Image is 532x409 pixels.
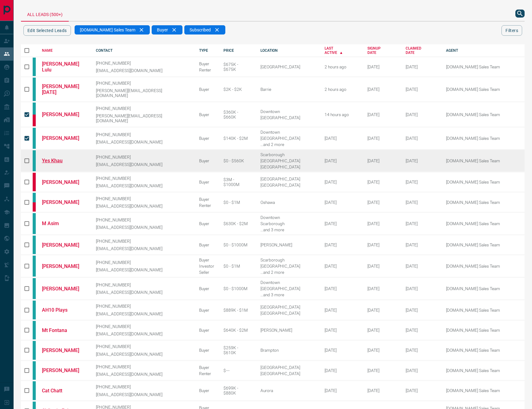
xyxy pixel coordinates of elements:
div: August 6th 2025, 5:03:08 PM [406,136,437,141]
p: [EMAIL_ADDRESS][DOMAIN_NAME] [96,372,190,377]
div: 2 hours ago [325,87,358,92]
div: Scarborough [260,257,315,262]
div: February 16th 2025, 5:36:43 PM [367,180,396,184]
div: CONTACT [96,48,190,53]
div: July 6th 2025, 5:21:55 AM [367,308,396,313]
div: [GEOGRAPHIC_DATA] [260,183,315,188]
div: Buyer [199,257,214,262]
div: condos.ca [33,381,36,400]
p: [PHONE_NUMBER] [96,132,190,137]
p: [DOMAIN_NAME] Sales Team [446,180,523,184]
p: [PHONE_NUMBER] [96,196,190,201]
a: AH10 Plays [42,307,87,313]
div: August 25th 2025, 4:57:48 PM [406,308,437,313]
p: [DOMAIN_NAME] Sales Team [446,87,523,92]
p: [PHONE_NUMBER] [96,384,190,389]
div: Aurora [260,388,315,393]
div: property.ca [33,173,36,191]
div: July 4th 2025, 3:17:12 PM [406,158,437,163]
div: Buyer [199,136,214,141]
span: Subscribed [190,27,211,32]
p: [DOMAIN_NAME] Sales Team [446,200,523,205]
div: $889K - $1M [223,308,251,313]
div: September 26th 2023, 12:56:51 PM [367,87,396,92]
a: [PERSON_NAME] [42,367,87,373]
div: [DATE] [325,221,358,226]
p: [DOMAIN_NAME] Sales Team [446,242,523,247]
div: [DATE] [325,136,358,141]
div: July 4th 2025, 3:42:11 PM [406,112,437,117]
div: Renter [199,371,214,376]
p: [DOMAIN_NAME] Sales Team [446,64,523,69]
div: Seller [199,270,214,275]
div: [DOMAIN_NAME] Sales Team [75,25,150,34]
a: [PERSON_NAME] [42,179,87,185]
a: [PERSON_NAME] [42,263,87,269]
p: [EMAIL_ADDRESS][DOMAIN_NAME] [96,204,190,209]
div: September 7th 2022, 2:11:23 PM [367,158,396,163]
div: [DATE] [325,200,358,205]
p: [DOMAIN_NAME] Sales Team [446,348,523,353]
p: [EMAIL_ADDRESS][DOMAIN_NAME] [96,267,190,272]
div: LOCATION [260,48,315,53]
div: condos.ca [33,341,36,359]
p: [EMAIL_ADDRESS][DOMAIN_NAME] [96,290,190,295]
div: December 30th 2016, 5:46:27 AM [367,264,396,269]
div: [GEOGRAPHIC_DATA] [260,286,315,291]
div: PRICE [223,48,251,53]
button: Filters [501,25,522,36]
span: [DOMAIN_NAME] Sales Team [80,27,135,32]
div: [GEOGRAPHIC_DATA] [260,365,315,370]
div: $0 - $1000M [223,286,251,291]
div: [GEOGRAPHIC_DATA] [260,311,315,316]
div: September 10th 2025, 3:17:14 PM [406,221,437,226]
div: [DATE] [325,348,358,353]
div: Buyer [199,388,214,393]
div: Buyer [199,180,214,184]
div: $360K - $660K [223,110,251,119]
div: Downtown [260,280,315,285]
div: August 7th 2025, 10:33:52 AM [367,368,396,373]
div: June 20th 2025, 2:57:45 PM [367,348,396,353]
div: October 16th 2021, 6:58:14 PM [367,136,396,141]
p: [DOMAIN_NAME] Sales Team [446,221,523,226]
div: Renter [199,203,214,208]
div: LAST ACTIVE [325,46,358,55]
a: [PERSON_NAME] [42,286,87,292]
div: [DATE] [325,286,358,291]
div: July 4th 2025, 3:11:36 PM [406,64,437,69]
p: [PHONE_NUMBER] [96,81,190,86]
div: Downtown [260,130,315,135]
div: Downtown [260,109,315,114]
div: North York, East York, Toronto [260,227,315,232]
div: October 5th 2017, 10:34:29 AM [367,328,396,333]
div: July 4th 2025, 3:20:12 PM [406,87,437,92]
div: September 10th 2025, 3:16:33 PM [406,242,437,247]
div: CLAIMED DATE [406,46,437,55]
div: [GEOGRAPHIC_DATA] [260,158,315,163]
div: Scarborough [260,152,315,157]
p: [PHONE_NUMBER] [96,364,190,369]
div: Buyer [199,221,214,226]
p: [PHONE_NUMBER] [96,282,190,287]
div: Buyer [199,158,214,163]
div: [DATE] [325,242,358,247]
div: $2K - $2K [223,87,251,92]
div: [GEOGRAPHIC_DATA] [260,176,315,181]
button: search button [515,10,525,18]
div: [GEOGRAPHIC_DATA] [260,305,315,310]
div: AGENT [446,48,525,53]
p: [DOMAIN_NAME] Sales Team [446,308,523,313]
button: Edit Selected Leads [23,25,71,36]
p: [DOMAIN_NAME] Sales Team [446,112,523,117]
div: August 25th 2025, 4:57:43 PM [406,348,437,353]
a: Mt Fontana [42,327,87,333]
div: $0 - $1M [223,200,251,205]
div: Buyer [199,197,214,202]
div: [GEOGRAPHIC_DATA] [260,115,315,120]
div: condos.ca [33,361,36,380]
p: [EMAIL_ADDRESS][DOMAIN_NAME] [96,162,190,167]
div: September 13th 2020, 3:20:44 PM [367,64,396,69]
a: Cat Chatt [42,388,87,394]
div: Investor [199,264,214,269]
